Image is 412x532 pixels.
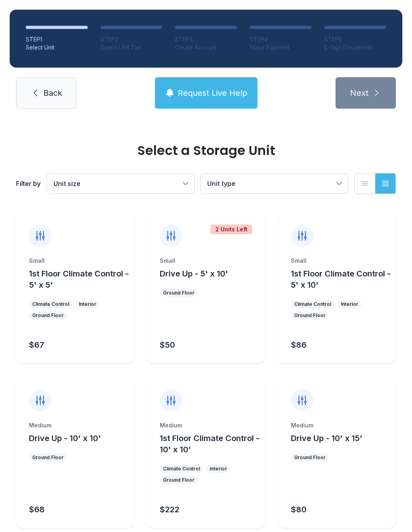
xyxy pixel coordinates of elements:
button: Drive Up - 10' x 15' [291,433,363,444]
div: Interior [341,301,358,307]
span: Next [350,87,369,99]
div: Interior [210,466,227,472]
button: Drive Up - 10' x 10' [29,433,101,444]
span: Drive Up - 5' x 10' [160,269,228,278]
div: $67 [29,339,44,351]
div: Medium [291,421,383,429]
div: Small [291,257,383,265]
span: Unit size [54,179,80,188]
div: $68 [29,504,45,515]
div: Ground Floor [163,290,194,296]
div: Select Unit Tier [101,43,163,52]
button: Unit size [47,174,194,193]
div: $222 [160,504,179,515]
div: Climate Control [294,301,331,307]
div: Small [29,257,121,265]
div: STEP 5 [324,35,386,43]
div: Climate Control [32,301,69,307]
button: Drive Up - 5' x 10' [160,268,228,279]
div: Ground Floor [294,312,325,319]
span: Back [43,87,62,99]
div: STEP 1 [26,35,88,43]
div: Select a Storage Unit [16,144,396,157]
span: Unit type [207,179,235,188]
div: Create Account [175,43,237,52]
div: Make Payment [250,43,312,52]
button: 1st Floor Climate Control - 10' x 10' [160,433,262,455]
div: STEP 3 [175,35,237,43]
div: $80 [291,504,307,515]
span: Drive Up - 10' x 15' [291,433,363,443]
div: Ground Floor [32,454,64,461]
div: Ground Floor [163,477,194,483]
div: $86 [291,339,307,351]
div: Ground Floor [32,312,64,319]
div: STEP 4 [250,35,312,43]
div: Climate Control [163,466,200,472]
span: 1st Floor Climate Control - 10' x 10' [160,433,260,454]
span: Request Live Help [178,87,247,99]
div: STEP 2 [101,35,163,43]
div: Filter by [16,179,41,188]
button: 1st Floor Climate Control - 5' x 10' [291,268,393,291]
button: Unit type [201,174,348,193]
div: Select Unit [26,43,88,52]
div: Medium [160,421,252,429]
div: E-Sign Documents [324,43,386,52]
button: 1st Floor Climate Control - 5' x 5' [29,268,131,291]
div: Interior [79,301,96,307]
span: 1st Floor Climate Control - 5' x 10' [291,269,391,290]
div: $50 [160,339,175,351]
div: Medium [29,421,121,429]
span: Drive Up - 10' x 10' [29,433,101,443]
span: 1st Floor Climate Control - 5' x 5' [29,269,129,290]
div: Ground Floor [294,454,325,461]
div: 2 Units Left [210,225,252,234]
div: Small [160,257,252,265]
